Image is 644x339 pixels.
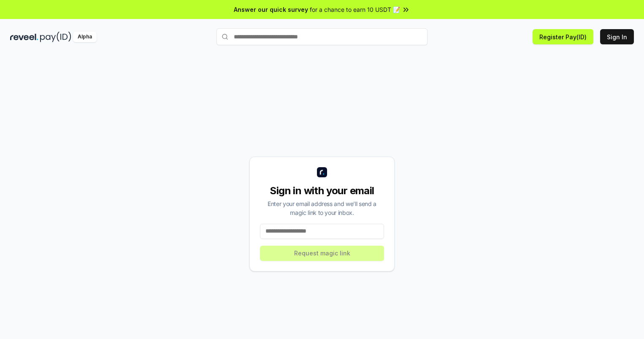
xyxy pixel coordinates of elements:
span: Answer our quick survey [234,5,308,14]
div: Alpha [73,32,97,42]
div: Sign in with your email [260,184,384,198]
img: logo_small [317,167,327,177]
img: pay_id [40,32,71,42]
div: Enter your email address and we’ll send a magic link to your inbox. [260,199,384,217]
span: for a chance to earn 10 USDT 📝 [310,5,400,14]
button: Register Pay(ID) [533,29,593,44]
img: reveel_dark [10,32,38,42]
button: Sign In [600,29,634,44]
